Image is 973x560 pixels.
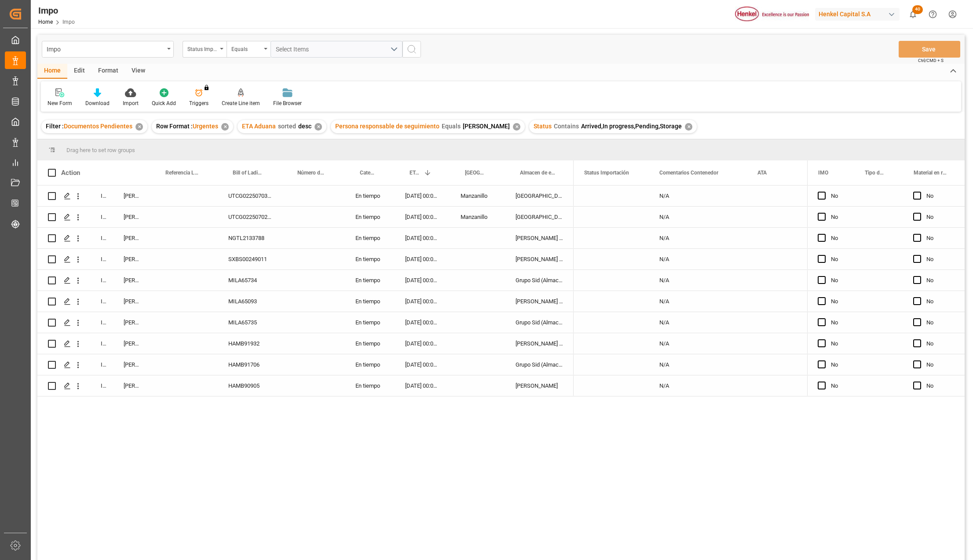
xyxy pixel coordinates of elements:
div: En tiempo [345,354,395,375]
span: Bill of Lading Number [233,170,264,176]
div: Manzanillo [450,185,505,206]
div: No [926,186,954,206]
div: [DATE] 00:00:00 [395,185,450,206]
div: HAMB90905 [218,375,282,396]
div: [DATE] 00:00:00 [395,228,450,248]
span: Drag here to set row groups [66,147,135,153]
div: [DATE] 00:00:00 [395,270,450,291]
div: Press SPACE to select this row. [807,312,965,333]
div: Press SPACE to select this row. [807,375,965,396]
span: 40 [912,5,923,14]
span: Filter : [46,123,64,130]
div: En tiempo [345,185,395,206]
div: Press SPACE to select this row. [807,249,965,270]
div: ✕ [221,123,229,131]
div: [DATE] 00:00:00 [395,312,450,333]
div: Impo [47,43,164,54]
div: Equals [231,43,261,53]
div: MILA65735 [218,312,282,333]
div: N/A [649,291,747,312]
div: N/A [649,375,747,396]
span: Contains [554,123,579,130]
div: HAMB91706 [218,354,282,375]
div: Press SPACE to select this row. [37,228,574,249]
div: No [831,207,843,227]
div: [DATE] 00:00:00 [395,375,450,396]
div: Henkel Capital S.A [815,8,900,21]
div: [GEOGRAPHIC_DATA] [505,207,574,227]
div: No [926,313,954,333]
div: Download [85,99,110,107]
span: Row Format : [156,123,193,130]
div: No [926,355,954,375]
span: IMO [818,170,828,176]
div: Press SPACE to select this row. [807,185,965,207]
div: [PERSON_NAME] [113,185,150,206]
div: UTCG0225070387 [218,185,282,206]
div: Grupo Sid (Almacenaje y Distribucion AVIOR) [505,312,574,333]
div: En tiempo [345,207,395,227]
div: [PERSON_NAME] [113,207,150,227]
button: open menu [183,41,227,58]
div: [PERSON_NAME] Tlalnepantla [505,333,574,354]
div: En tiempo [345,375,395,396]
div: Press SPACE to select this row. [37,270,574,291]
span: Ctrl/CMD + S [918,57,944,64]
div: No [831,334,843,354]
div: MILA65734 [218,270,282,291]
div: Press SPACE to select this row. [37,291,574,312]
button: search button [402,41,421,58]
div: Status Importación [187,43,217,53]
div: [PERSON_NAME] Tlalnepantla [505,249,574,269]
span: ATA [757,170,767,176]
div: N/A [649,312,747,333]
button: open menu [227,41,271,58]
button: Help Center [923,4,943,24]
div: [GEOGRAPHIC_DATA] [505,185,574,206]
div: Format [91,64,125,79]
div: In progress [90,333,113,354]
button: show 40 new notifications [903,4,923,24]
div: Grupo Sid (Almacenaje y Distribucion AVIOR) [505,270,574,291]
button: Henkel Capital S.A [815,6,903,22]
div: No [831,291,843,312]
div: No [831,376,843,396]
span: Referencia Leschaco [165,170,199,176]
span: [PERSON_NAME] [463,123,510,130]
div: Import [123,99,139,107]
div: HAMB91932 [218,333,282,354]
div: [DATE] 00:00:00 [395,207,450,227]
div: N/A [649,207,747,227]
div: No [831,270,843,291]
a: Home [38,19,53,25]
div: In progress [90,354,113,375]
span: Categoría [360,170,376,176]
div: Press SPACE to select this row. [37,312,574,333]
div: In progress [90,375,113,396]
div: Home [37,64,67,79]
div: File Browser [273,99,302,107]
div: Press SPACE to select this row. [807,207,965,228]
div: View [125,64,152,79]
span: Documentos Pendientes [64,123,132,130]
div: ✕ [513,123,520,131]
div: UTCG0225070273 [218,207,282,227]
div: [PERSON_NAME] [113,249,150,269]
div: En tiempo [345,249,395,269]
div: MILA65093 [218,291,282,312]
div: En tiempo [345,333,395,354]
div: In progress [90,228,113,248]
div: [PERSON_NAME] [113,375,150,396]
span: Persona responsable de seguimiento [335,123,439,130]
div: NGTL2133788 [218,228,282,248]
div: Manzanillo [450,207,505,227]
div: [DATE] 00:00:00 [395,249,450,269]
div: Quick Add [152,99,176,107]
div: Create Line item [222,99,260,107]
span: Status [534,123,552,130]
div: [PERSON_NAME] [113,333,150,354]
div: Press SPACE to select this row. [37,375,574,396]
div: New Form [48,99,72,107]
div: ✕ [685,123,692,131]
div: No [926,249,954,269]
